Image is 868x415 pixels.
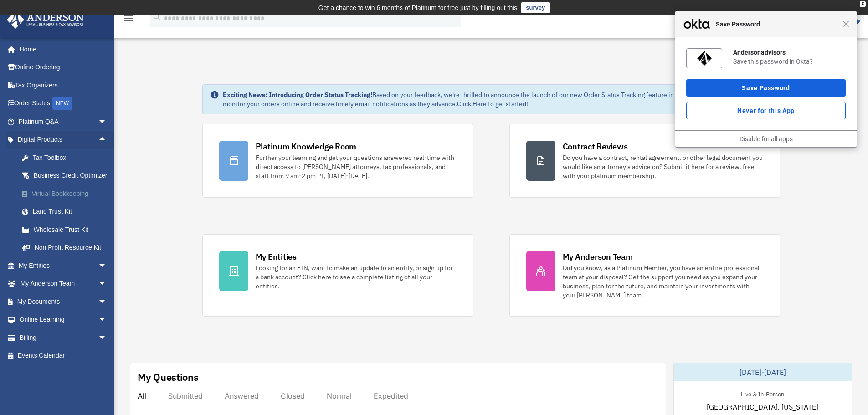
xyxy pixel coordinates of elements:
img: Anderson Advisors Platinum Portal [4,11,87,29]
div: Wholesale Trust Kit [32,224,109,236]
div: Based on your feedback, we're thrilled to announce the launch of our new Order Status Tracking fe... [223,90,772,108]
div: All [138,391,146,400]
a: Business Credit Optimizer [13,167,121,185]
a: Digital Productsarrow_drop_up [6,131,121,149]
a: Online Ordering [6,58,121,77]
div: Platinum Knowledge Room [256,141,357,152]
a: Wholesale Trust Kit [13,220,121,239]
a: Land Trust Kit [13,203,121,221]
div: Save this password in Okta? [733,57,846,66]
a: My Anderson Team Did you know, as a Platinum Member, you have an entire professional team at your... [509,234,780,317]
a: Disable for all apps [740,135,793,143]
div: Normal [327,391,352,400]
div: Get a chance to win 6 months of Platinum for free just by filling out this [318,2,518,13]
div: Did you know, as a Platinum Member, you have an entire professional team at your disposal? Get th... [563,263,763,300]
div: [DATE]-[DATE] [674,363,852,381]
div: Land Trust Kit [32,206,109,217]
a: Virtual Bookkeeping [13,184,121,203]
strong: Exciting News: Introducing Order Status Tracking! [223,91,372,99]
div: My Anderson Team [563,251,633,262]
a: My Entities Looking for an EIN, want to make an update to an entity, or sign up for a bank accoun... [202,234,473,317]
button: Save Password [686,79,846,97]
div: Contract Reviews [563,141,628,152]
a: My Entitiesarrow_drop_down [6,256,121,275]
a: Home [6,40,116,58]
div: Looking for an EIN, want to make an update to an entity, or sign up for a bank account? Click her... [256,263,456,291]
a: My Documentsarrow_drop_down [6,292,121,311]
div: Do you have a contract, rental agreement, or other legal document you would like an attorney's ad... [563,153,763,180]
span: arrow_drop_down [98,328,116,347]
div: Non Profit Resource Kit [32,242,109,253]
span: Close [842,20,849,27]
a: Contract Reviews Do you have a contract, rental agreement, or other legal document you would like... [509,124,780,198]
div: Andersonadvisors [733,48,846,56]
a: Billingarrow_drop_down [6,328,121,347]
div: Submitted [168,391,203,400]
a: Events Calendar [6,347,121,365]
button: Never for this App [686,102,846,119]
img: nr4NPwAAAAZJREFUAwAwEkJbZx1BKgAAAABJRU5ErkJggg== [697,51,712,66]
span: arrow_drop_down [98,275,116,293]
div: My Questions [138,370,199,384]
span: arrow_drop_down [98,311,116,329]
a: Non Profit Resource Kit [13,239,121,257]
span: [GEOGRAPHIC_DATA], [US_STATE] [707,401,818,412]
div: Virtual Bookkeeping [32,188,109,200]
div: close [860,1,866,7]
div: Expedited [374,391,408,400]
div: NEW [52,97,72,110]
span: arrow_drop_down [98,113,116,131]
a: Click Here to get started! [457,100,528,108]
a: Tax Organizers [6,76,121,94]
div: Tax Toolbox [32,152,109,164]
a: My Anderson Teamarrow_drop_down [6,275,121,293]
a: menu [123,16,134,24]
span: arrow_drop_down [98,256,116,275]
span: Save Password [711,19,842,30]
a: Order StatusNEW [6,94,121,113]
i: menu [123,13,134,24]
a: Tax Toolbox [13,149,121,167]
div: Business Credit Optimizer [32,170,109,181]
div: My Entities [256,251,297,262]
div: Further your learning and get your questions answered real-time with direct access to [PERSON_NAM... [256,153,456,180]
div: Live & In-Person [734,389,791,398]
a: survey [521,2,550,13]
span: arrow_drop_down [98,292,116,311]
a: Platinum Knowledge Room Further your learning and get your questions answered real-time with dire... [202,124,473,198]
div: Closed [281,391,305,400]
a: Online Learningarrow_drop_down [6,311,121,329]
div: Answered [225,391,259,400]
a: Platinum Q&Aarrow_drop_down [6,113,121,131]
i: search [152,12,162,22]
span: arrow_drop_up [98,131,116,149]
